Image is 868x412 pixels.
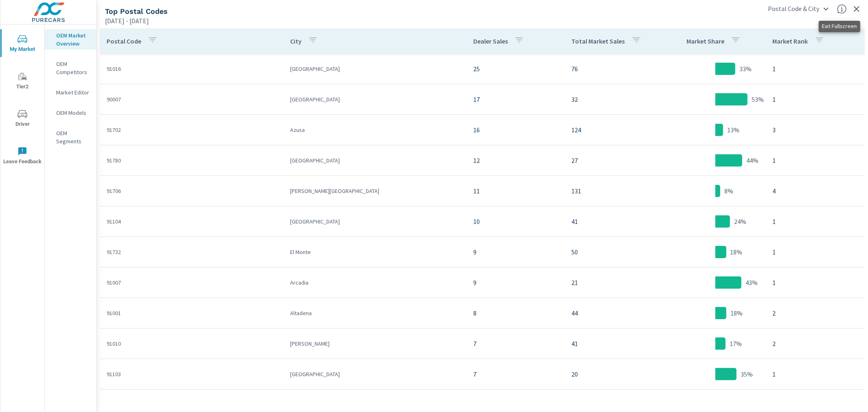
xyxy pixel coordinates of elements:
p: 9 [473,278,558,287]
p: 3 [773,125,858,135]
p: 41 [572,339,658,348]
span: My Market [3,34,42,54]
p: 17 [473,94,558,104]
p: 1 [773,217,858,226]
p: 1 [773,278,858,287]
h5: Top Postal Codes [105,7,168,15]
p: [PERSON_NAME][GEOGRAPHIC_DATA] [290,187,461,195]
p: 1 [773,156,858,165]
p: 24% [734,217,746,226]
p: OEM Segments [56,129,90,145]
p: 91001 [107,309,277,317]
p: 27 [572,156,658,165]
p: 50 [572,247,658,257]
div: nav menu [0,24,44,174]
p: 16 [473,125,558,135]
p: 91103 [107,370,277,378]
p: 43% [746,278,758,287]
p: 2 [773,308,858,318]
p: 25 [473,64,558,74]
p: 53% [752,94,764,104]
p: OEM Competitors [56,60,90,76]
p: [PERSON_NAME] [290,340,461,348]
p: 1 [773,64,858,74]
p: 90007 [107,95,277,103]
p: 18% [730,247,743,257]
div: OEM Models [45,107,96,119]
p: 7 [473,369,558,379]
p: [GEOGRAPHIC_DATA] [290,370,461,378]
p: 17% [730,339,742,348]
div: Market Editor [45,86,96,99]
p: 41 [572,217,658,226]
p: 32 [572,94,658,104]
p: 1 [773,369,858,379]
p: 20 [572,369,658,379]
p: OEM Models [56,109,90,117]
p: 91007 [107,278,277,287]
p: 91010 [107,340,277,348]
p: Total Market Sales [572,37,625,45]
p: 21 [572,278,658,287]
p: 8 [473,308,558,318]
p: City [290,37,302,45]
p: 10 [473,217,558,226]
p: Market Editor [56,88,90,96]
p: 91016 [107,65,277,73]
p: 18% [730,308,743,318]
p: [GEOGRAPHIC_DATA] [290,95,461,103]
p: Market Share [687,37,724,45]
p: [DATE] - [DATE] [105,16,149,26]
div: OEM Competitors [45,58,96,78]
p: 91732 [107,248,277,256]
p: [GEOGRAPHIC_DATA] [290,156,461,164]
div: OEM Segments [45,127,96,147]
span: Top Postal Codes shows you how you rank, in terms of sales, to other dealerships in your market. ... [837,4,847,14]
p: 91780 [107,156,277,164]
p: 91706 [107,187,277,195]
p: 91702 [107,126,277,134]
p: 76 [572,64,658,74]
p: 8% [724,186,733,196]
p: 35% [741,369,753,379]
p: 2 [773,339,858,348]
p: OEM Market Overview [56,31,90,48]
p: 44% [746,156,759,165]
p: Postal Code [107,37,141,45]
span: Tier2 [3,72,42,92]
p: 33% [739,64,752,74]
p: Dealer Sales [473,37,508,45]
p: 131 [572,186,658,196]
p: 7 [473,339,558,348]
span: Leave Feedback [3,147,42,167]
p: 1 [773,247,858,257]
p: [GEOGRAPHIC_DATA] [290,65,461,73]
p: 44 [572,308,658,318]
div: Postal Code & City [763,2,834,16]
p: 124 [572,125,658,135]
div: OEM Market Overview [45,29,96,50]
p: Market Rank [773,37,808,45]
p: 11 [473,186,558,196]
span: Driver [3,109,42,129]
p: 12 [473,156,558,165]
p: 13% [727,125,739,135]
p: Altadena [290,309,461,317]
p: [GEOGRAPHIC_DATA] [290,217,461,226]
p: 9 [473,247,558,257]
p: El Monte [290,248,461,256]
p: Azusa [290,126,461,134]
p: 1 [773,94,858,104]
p: 4 [773,186,858,196]
p: Arcadia [290,278,461,287]
p: 91104 [107,217,277,226]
